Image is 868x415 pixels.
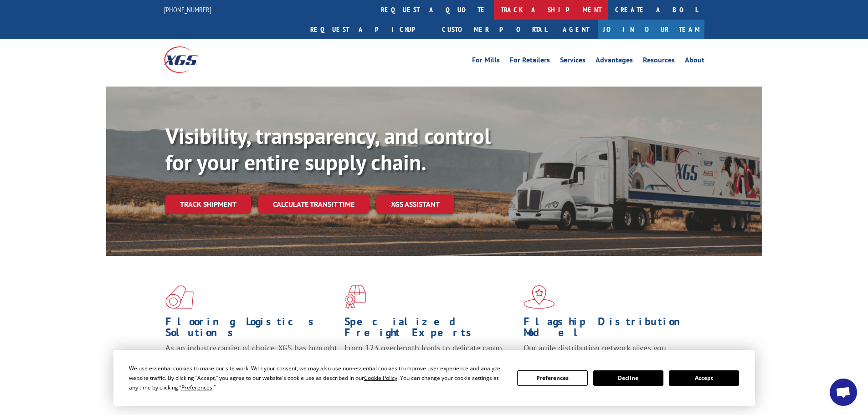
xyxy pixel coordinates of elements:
[344,285,366,309] img: xgs-icon-focused-on-flooring-red
[472,56,500,67] a: For Mills
[669,370,739,386] button: Accept
[165,122,491,176] b: Visibility, transparency, and control for your entire supply chain.
[165,195,251,214] a: Track shipment
[129,364,506,392] div: We use essential cookies to make our site work. With your consent, we may also use non-essential ...
[598,20,704,39] a: Join Our Team
[517,370,587,386] button: Preferences
[510,56,550,67] a: For Retailers
[258,195,369,214] a: Calculate transit time
[165,316,338,343] h1: Flooring Logistics Solutions
[376,195,454,214] a: XGS ASSISTANT
[181,384,212,391] span: Preferences
[303,20,435,39] a: Request a pickup
[560,56,586,67] a: Services
[524,285,555,309] img: xgs-icon-flagship-distribution-model-red
[554,20,598,39] a: Agent
[165,285,194,309] img: xgs-icon-total-supply-chain-intelligence-red
[113,350,755,406] div: Cookie Consent Prompt
[524,316,696,343] h1: Flagship Distribution Model
[643,56,675,67] a: Resources
[165,343,337,375] span: As an industry carrier of choice, XGS has brought innovation and dedication to flooring logistics...
[524,343,691,364] span: Our agile distribution network gives you nationwide inventory management on demand.
[593,370,663,386] button: Decline
[596,56,633,67] a: Advantages
[685,56,704,67] a: About
[364,374,397,382] span: Cookie Policy
[344,316,517,343] h1: Specialized Freight Experts
[344,343,517,383] p: From 123 overlength loads to delicate cargo, our experienced staff knows the best way to move you...
[830,379,857,406] a: Open chat
[164,5,211,14] a: [PHONE_NUMBER]
[435,20,554,39] a: Customer Portal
